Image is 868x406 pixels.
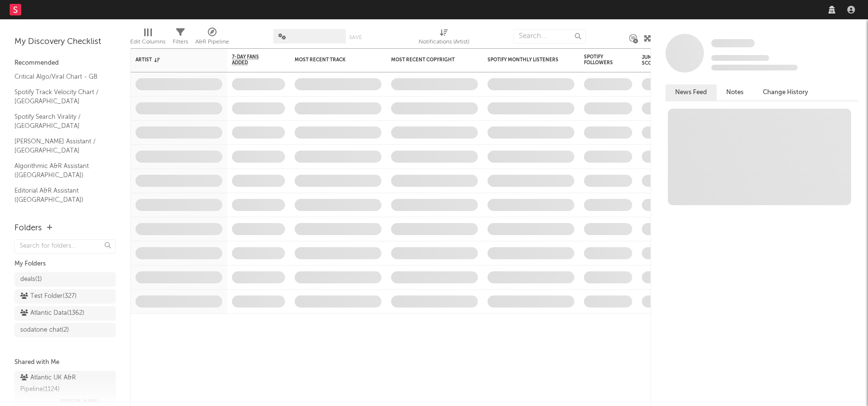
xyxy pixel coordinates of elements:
div: Filters [173,24,188,52]
a: Spotify Track Velocity Chart / [GEOGRAPHIC_DATA] [14,87,106,107]
a: Editorial A&R Assistant ([GEOGRAPHIC_DATA]) [14,185,106,205]
div: Notifications (Artist) [419,36,469,48]
span: Some Artist [711,39,755,47]
span: Tracking Since: [DATE] [711,55,769,61]
button: Change History [753,84,818,100]
div: deals ( 1 ) [20,274,42,285]
a: Algorithmic A&R Assistant ([GEOGRAPHIC_DATA]) [14,161,106,181]
a: Test Folder(327) [14,289,116,304]
div: Jump Score [642,55,666,66]
span: 7-Day Fans Added [232,54,271,66]
div: Edit Columns [130,24,165,52]
input: Search for folders... [14,239,116,253]
div: sodatone chat ( 2 ) [20,324,69,336]
div: Recommended [14,57,116,69]
button: News Feed [665,84,717,100]
span: 0 fans last week [711,65,798,70]
div: Edit Columns [130,36,165,48]
div: Spotify Followers [584,54,618,66]
div: Folders [14,223,42,234]
div: Atlantic Data ( 1362 ) [20,308,84,319]
a: Critical Algo/Viral Chart - GB [14,71,106,82]
a: Some Artist [711,39,755,48]
div: Notifications (Artist) [419,24,469,52]
a: Spotify Search Virality / [GEOGRAPHIC_DATA] [14,112,106,131]
a: [PERSON_NAME] Assistant / [GEOGRAPHIC_DATA] [14,136,106,156]
div: Spotify Monthly Listeners [488,57,560,63]
div: My Discovery Checklist [14,36,116,48]
div: Shared with Me [14,357,116,368]
div: Artist [136,57,208,63]
div: A&R Pipeline [195,36,229,48]
div: Atlantic UK A&R Pipeline ( 1124 ) [20,372,108,395]
div: Most Recent Copyright [391,57,463,63]
a: deals(1) [14,272,116,287]
div: A&R Pipeline [195,24,229,52]
div: Filters [173,36,188,48]
a: sodatone chat(2) [14,323,116,337]
button: Save [349,35,362,40]
div: Test Folder ( 327 ) [20,291,77,302]
a: Atlantic Data(1362) [14,306,116,321]
div: Most Recent Track [295,57,367,63]
input: Search... [514,29,586,43]
div: My Folders [14,258,116,270]
button: Notes [717,84,753,100]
